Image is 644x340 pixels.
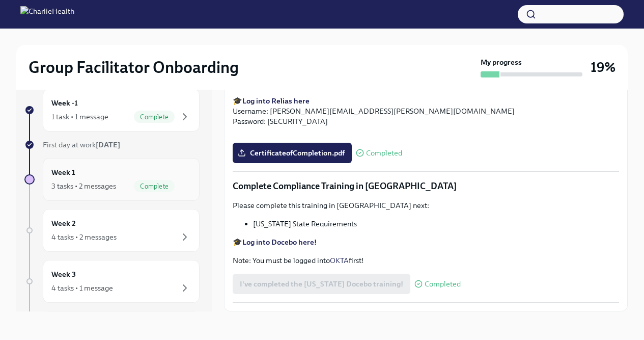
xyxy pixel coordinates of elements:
[366,149,402,157] span: Completed
[425,280,461,288] span: Completed
[233,180,619,192] p: Complete Compliance Training in [GEOGRAPHIC_DATA]
[233,255,619,266] p: Note: You must be logged into first!
[233,200,619,211] p: Please complete this training in [GEOGRAPHIC_DATA] next:
[24,89,200,132] a: Week -11 task • 1 messageComplete
[51,218,76,229] h6: Week 2
[96,140,120,149] strong: [DATE]
[242,96,310,106] a: Log into Relias here
[51,181,116,191] div: 3 tasks • 2 messages
[24,158,200,201] a: Week 13 tasks • 2 messagesComplete
[233,96,619,126] p: 🎓 Username: [PERSON_NAME][EMAIL_ADDRESS][PERSON_NAME][DOMAIN_NAME] Password: [SECURITY_DATA]
[43,140,120,149] span: First day at work
[24,209,200,252] a: Week 24 tasks • 2 messages
[481,57,522,67] strong: My progress
[20,6,74,22] img: CharlieHealth
[253,219,619,229] li: [US_STATE] State Requirements
[51,232,117,242] div: 4 tasks • 2 messages
[134,113,175,121] span: Complete
[51,112,108,122] div: 1 task • 1 message
[240,148,345,158] span: CertificateofCompletion.pdf
[51,269,76,280] h6: Week 3
[51,167,75,178] h6: Week 1
[591,58,615,76] h3: 19%
[242,238,317,247] a: Log into Docebo here!
[29,57,239,77] h2: Group Facilitator Onboarding
[233,237,619,247] p: 🎓
[24,140,200,150] a: First day at work[DATE]
[51,283,113,293] div: 4 tasks • 1 message
[330,256,349,265] a: OKTA
[51,97,78,109] h6: Week -1
[134,182,175,190] span: Complete
[233,143,352,163] label: CertificateofCompletion.pdf
[24,260,200,303] a: Week 34 tasks • 1 message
